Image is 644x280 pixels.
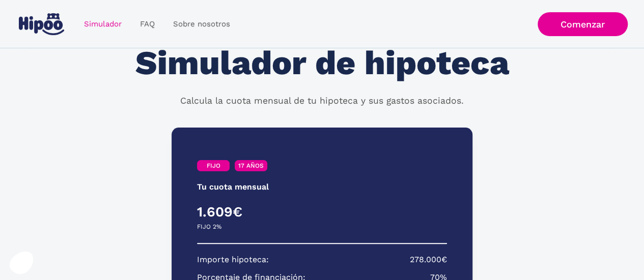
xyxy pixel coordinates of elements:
p: Tu cuota mensual [197,181,269,194]
a: Simulador [75,14,131,34]
p: Calcula la cuota mensual de tu hipoteca y sus gastos asociados. [180,95,464,108]
a: FIJO [197,160,230,171]
p: 278.000€ [410,254,447,266]
h1: Simulador de hipoteca [135,45,509,82]
p: FIJO 2% [197,221,221,233]
a: FAQ [131,14,164,34]
a: 17 AÑOS [235,160,267,171]
h4: 1.609€ [197,203,322,221]
a: Sobre nosotros [164,14,239,34]
a: home [17,9,67,39]
p: Importe hipoteca: [197,254,269,266]
a: Comenzar [538,12,628,36]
